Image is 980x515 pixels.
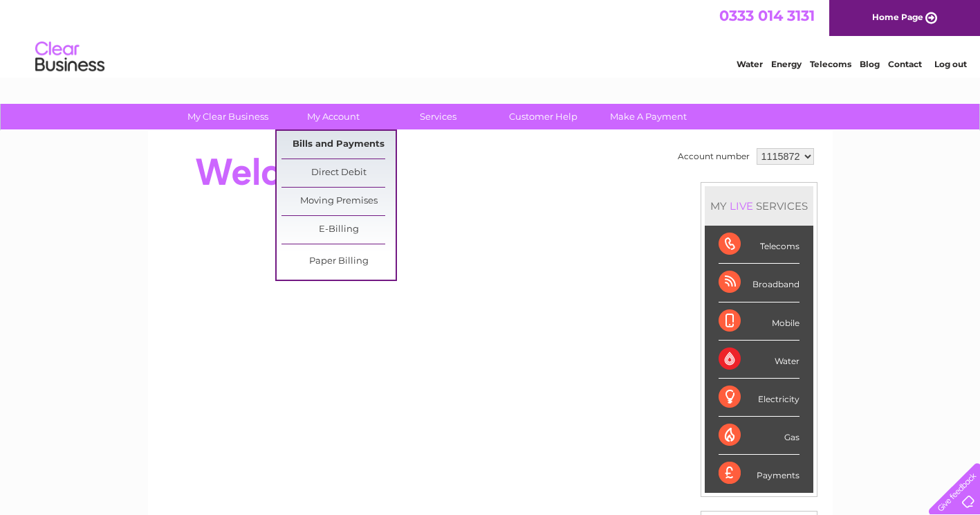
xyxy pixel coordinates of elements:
a: Telecoms [810,59,851,69]
div: Payments [719,455,799,492]
a: Contact [888,59,922,69]
a: Bills and Payments [281,131,396,159]
a: Paper Billing [281,248,396,275]
div: MY SERVICES [705,186,813,226]
div: Clear Business is a trading name of Verastar Limited (registered in [GEOGRAPHIC_DATA] No. 3667643... [164,8,817,67]
a: 0333 014 3131 [719,7,815,24]
a: Customer Help [486,104,600,129]
a: Moving Premises [281,188,396,215]
div: Broadband [719,264,799,302]
a: My Clear Business [171,104,285,129]
a: My Account [276,104,390,129]
a: Water [737,59,763,69]
a: Log out [934,59,967,69]
a: Make A Payment [591,104,705,129]
div: LIVE [727,199,756,213]
a: Blog [860,59,880,69]
div: Water [719,341,799,379]
a: E-Billing [281,216,396,244]
a: Services [381,104,495,129]
a: Energy [771,59,802,69]
a: Direct Debit [281,159,396,187]
div: Gas [719,417,799,455]
div: Electricity [719,379,799,417]
div: Telecoms [719,226,799,264]
td: Account number [674,145,753,168]
img: logo.png [35,36,105,78]
div: Mobile [719,302,799,341]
